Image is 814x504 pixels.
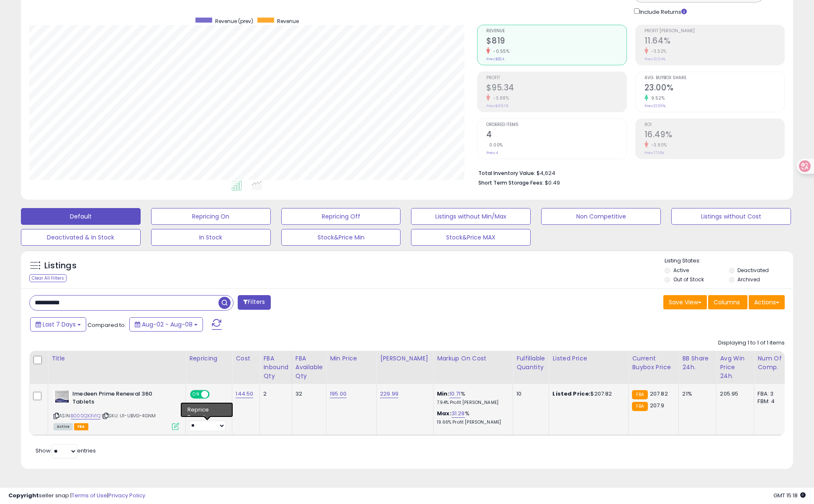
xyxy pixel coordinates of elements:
[758,390,785,398] div: FBA: 3
[238,295,270,310] button: Filters
[665,257,793,265] p: Listing States:
[714,298,740,306] span: Columns
[648,48,667,54] small: -3.32%
[29,274,67,282] div: Clear All Filters
[645,76,784,80] span: Avg. Buybox Share
[478,170,535,177] b: Total Inventory Value:
[545,179,560,187] span: $0.49
[380,390,398,398] a: 229.99
[478,179,544,186] b: Short Term Storage Fees:
[645,150,664,155] small: Prev: 17.16%
[650,390,668,398] span: 207.82
[281,208,401,225] button: Repricing Off
[236,390,253,398] a: 144.50
[648,95,665,101] small: 9.52%
[516,354,545,372] div: Fulfillable Quantity
[330,390,347,398] a: 195.00
[54,390,70,403] img: 41eVxSefpeL._SL40_.jpg
[236,354,256,363] div: Cost
[486,123,626,127] span: Ordered Items
[263,390,285,398] div: 2
[437,419,506,425] p: 19.66% Profit [PERSON_NAME]
[21,229,141,246] button: Deactivated & In Stock
[142,320,193,329] span: Aug-02 - Aug-08
[8,492,145,500] div: seller snap | |
[648,142,667,148] small: -3.90%
[737,276,760,283] label: Archived
[682,390,710,398] div: 21%
[737,267,769,274] label: Deactivated
[191,391,201,398] span: ON
[718,339,785,347] div: Displaying 1 to 1 of 1 items
[673,267,689,274] label: Active
[437,410,506,425] div: %
[437,390,449,398] b: Min:
[552,390,622,398] div: $207.82
[71,412,100,419] a: B000QX3V1Q
[486,150,498,155] small: Prev: 4
[486,83,626,94] h2: $95.34
[673,276,704,283] label: Out of Stock
[632,390,647,399] small: FBA
[650,401,665,409] span: 207.9
[208,391,222,398] span: OFF
[452,409,465,418] a: 31.29
[486,57,504,62] small: Prev: $824
[151,208,271,225] button: Repricing On
[486,130,626,141] h2: 4
[645,83,784,94] h2: 23.00%
[478,167,778,177] li: $4,624
[486,76,626,80] span: Profit
[758,354,788,372] div: Num of Comp.
[437,400,506,406] p: 7.94% Profit [PERSON_NAME]
[552,390,591,398] b: Listed Price:
[490,95,509,101] small: -3.88%
[8,491,39,499] strong: Copyright
[645,103,665,108] small: Prev: 21.00%
[189,354,229,363] div: Repricing
[486,142,503,148] small: 0.00%
[749,295,785,309] button: Actions
[108,491,145,499] a: Privacy Policy
[486,36,626,47] h2: $819
[663,295,707,309] button: Save View
[645,130,784,141] h2: 16.49%
[263,354,288,381] div: FBA inbound Qty
[486,103,508,108] small: Prev: $99.19
[486,29,626,33] span: Revenue
[411,208,531,225] button: Listings without Min/Max
[102,412,156,419] span: | SKU: U1-UBVG-4GNM
[720,354,750,381] div: Avg Win Price 24h.
[295,354,323,381] div: FBA Available Qty
[720,390,747,398] div: 205.95
[645,57,665,62] small: Prev: 12.04%
[541,208,661,225] button: Non Competitive
[36,447,96,455] span: Show: entries
[773,491,806,499] span: 2025-08-17 15:18 GMT
[215,18,253,25] span: Revenue (prev)
[758,398,785,405] div: FBM: 4
[434,351,513,384] th: The percentage added to the cost of goods (COGS) that forms the calculator for Min & Max prices.
[449,390,461,398] a: 10.71
[671,208,791,225] button: Listings without Cost
[516,390,542,398] div: 10
[43,320,76,329] span: Last 7 Days
[87,321,126,329] span: Compared to:
[151,229,271,246] button: In Stock
[54,390,179,429] div: ASIN:
[30,317,86,332] button: Last 7 Days
[281,229,401,246] button: Stock&Price Min
[129,317,203,332] button: Aug-02 - Aug-08
[21,208,141,225] button: Default
[632,402,647,411] small: FBA
[552,354,625,363] div: Listed Price
[437,354,509,363] div: Markup on Cost
[330,354,373,363] div: Min Price
[645,123,784,127] span: ROI
[277,18,299,25] span: Revenue
[632,354,675,372] div: Current Buybox Price
[380,354,430,363] div: [PERSON_NAME]
[708,295,747,309] button: Columns
[682,354,713,372] div: BB Share 24h.
[72,491,107,499] a: Terms of Use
